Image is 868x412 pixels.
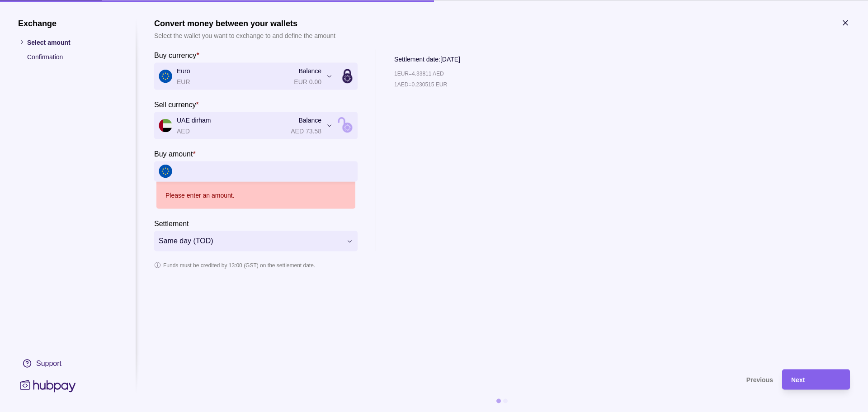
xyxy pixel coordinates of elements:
p: 1 AED = 0.230515 EUR [394,79,447,89]
p: Buy currency [154,51,196,59]
a: Support [18,354,118,373]
button: Previous [154,369,773,389]
span: Next [791,376,805,384]
div: Support [36,358,61,368]
label: Sell currency [154,99,199,109]
p: Confirmation [27,52,118,62]
label: Buy amount [154,148,196,159]
p: Buy amount [154,150,193,157]
img: eu [159,165,172,178]
label: Buy currency [154,49,199,60]
p: Settlement date: [DATE] [394,54,460,64]
p: Funds must be credited by 13:00 (GST) on the settlement date. [163,260,315,270]
button: Next [782,369,850,389]
h1: Convert money between your wallets [154,18,335,28]
p: Select amount [27,37,118,47]
h1: Exchange [18,18,118,28]
p: Settlement [154,219,189,227]
span: Previous [746,376,773,384]
label: Settlement [154,218,189,228]
input: amount [177,161,353,181]
p: Please enter an amount. [165,190,235,200]
p: Sell currency [154,100,196,108]
p: Select the wallet you want to exchange to and define the amount [154,30,335,40]
p: 1 EUR = 4.33811 AED [394,68,444,78]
